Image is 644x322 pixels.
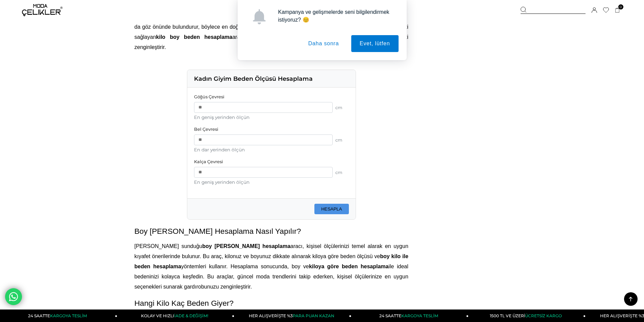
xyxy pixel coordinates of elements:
[352,309,469,322] a: 24 SAATTEKARGOYA TESLİM
[293,313,334,318] span: PARA PUAN KAZAN
[50,313,87,318] span: KARGOYA TESLİM
[314,204,349,214] button: HESAPLA
[0,309,117,322] a: 24 SAATTEKARGOYA TESLİM
[174,313,208,318] span: İADE & DEĞİŞİM!
[135,227,301,236] span: Boy [PERSON_NAME] Hesaplama Nasıl Yapılır?
[187,70,356,88] div: Kadın Giyim Beden Ölçüsü Hesaplama
[202,243,290,249] b: boy [PERSON_NAME] hesaplama
[273,8,399,24] div: Kampanya ve gelişmelerde seni bilgilendirmek istiyoruz? 😊
[252,9,267,24] img: notification icon
[234,309,351,322] a: HER ALIŞVERİŞTE %3PARA PUAN KAZAN
[335,170,349,175] span: cm
[469,309,586,322] a: 1500 TL VE ÜZERİÜCRETSİZ KARGO
[194,127,349,132] label: Bel Çevresi
[335,138,349,143] span: cm
[194,115,349,120] div: En geniş yerinden ölçün
[194,159,349,164] label: Kalça Çevresi
[300,35,348,52] button: Daha sonra
[194,94,349,99] label: Göğüs Çevresi
[117,309,234,322] a: KOLAY VE HIZLIİADE & DEĞİŞİM!
[525,313,562,318] span: ÜCRETSİZ KARGO
[194,179,349,185] div: En geniş yerinden ölçün
[401,313,438,318] span: KARGOYA TESLİM
[135,243,408,290] span: [PERSON_NAME] sunduğu aracı, kişisel ölçülerinizi temel alarak en uygun kıyafet önerilerinde bulu...
[135,253,408,269] b: boy kilo ile beden hesaplama
[194,147,349,152] div: En dar yerinden ölçün
[335,105,349,110] span: cm
[309,264,389,269] b: kiloya göre beden hesaplama
[135,299,234,307] span: Hangi Kilo Kaç Beden Giyer?
[351,35,399,52] button: Evet, lütfen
